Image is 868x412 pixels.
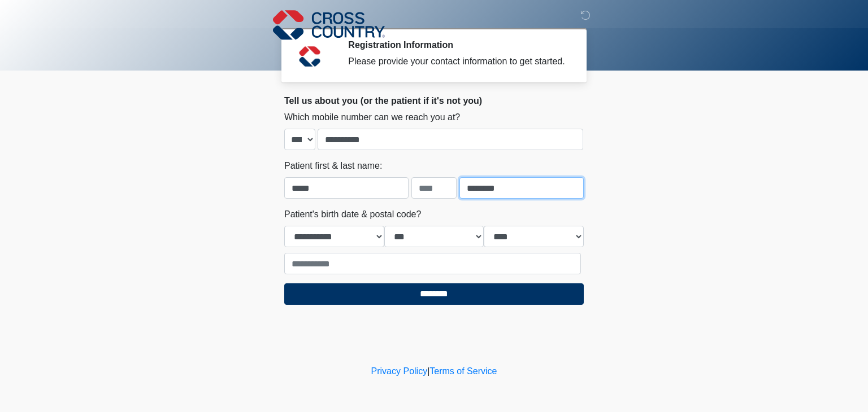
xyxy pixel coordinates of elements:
img: Cross Country Logo [273,8,385,41]
label: Patient's birth date & postal code? [284,208,421,221]
a: | [427,366,429,376]
a: Terms of Service [429,366,497,376]
a: Privacy Policy [371,366,428,376]
label: Patient first & last name: [284,159,382,173]
label: Which mobile number can we reach you at? [284,111,460,124]
img: Agent Avatar [293,40,327,73]
div: Please provide your contact information to get started. [348,55,567,68]
h2: Tell us about you (or the patient if it's not you) [284,95,584,106]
